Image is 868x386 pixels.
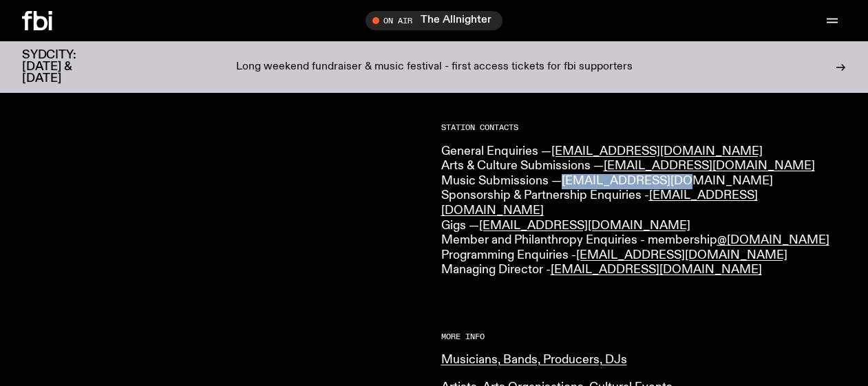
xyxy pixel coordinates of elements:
[576,249,787,261] a: [EMAIL_ADDRESS][DOMAIN_NAME]
[441,124,847,131] h2: Station Contacts
[551,145,763,158] a: [EMAIL_ADDRESS][DOMAIN_NAME]
[479,219,690,232] a: [EMAIL_ADDRESS][DOMAIN_NAME]
[717,234,829,246] a: @[DOMAIN_NAME]
[236,61,633,74] p: Long weekend fundraiser & music festival - first access tickets for fbi supporters
[441,333,847,341] h2: More Info
[441,144,847,278] p: General Enquiries — Arts & Culture Submissions — Music Submissions — Sponsorship & Partnership En...
[551,264,762,276] a: [EMAIL_ADDRESS][DOMAIN_NAME]
[22,50,110,85] h3: SYDCITY: [DATE] & [DATE]
[441,354,627,366] a: Musicians, Bands, Producers, DJs
[366,11,502,30] button: On AirThe Allnighter
[562,175,773,187] a: [EMAIL_ADDRESS][DOMAIN_NAME]
[604,160,815,172] a: [EMAIL_ADDRESS][DOMAIN_NAME]
[441,189,758,217] a: [EMAIL_ADDRESS][DOMAIN_NAME]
